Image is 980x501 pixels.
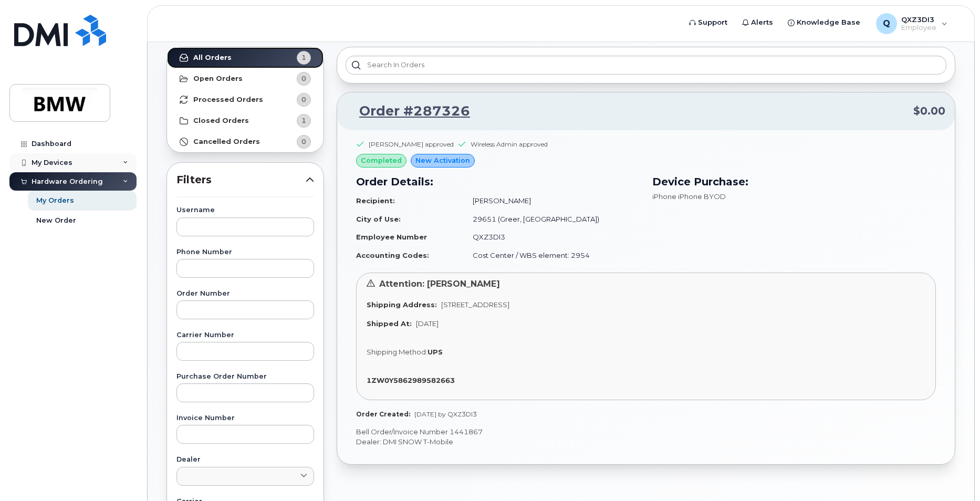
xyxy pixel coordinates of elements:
input: Search in orders [346,56,946,75]
strong: Closed Orders [193,117,249,125]
span: [STREET_ADDRESS] [441,300,509,309]
span: Employee [901,24,936,32]
h3: Order Details: [356,174,640,190]
strong: Shipped At: [367,319,412,328]
span: Attention: [PERSON_NAME] [379,279,500,289]
div: Wireless Admin approved [471,140,548,149]
div: QXZ3DI3 [869,13,955,34]
span: completed [361,155,402,165]
strong: All Orders [193,54,232,62]
a: Order #287326 [347,102,470,121]
strong: Cancelled Orders [193,138,260,146]
label: Purchase Order Number [176,373,314,380]
td: Cost Center / WBS element: 2954 [463,246,640,265]
a: Support [682,12,735,33]
span: Knowledge Base [797,17,860,28]
label: Carrier Number [176,332,314,339]
strong: Shipping Address: [367,300,437,309]
strong: UPS [428,348,443,356]
span: Filters [176,172,306,187]
h3: Device Purchase: [652,174,936,190]
strong: City of Use: [356,215,401,223]
strong: Accounting Codes: [356,251,429,259]
td: [PERSON_NAME] [463,192,640,210]
strong: Employee Number [356,233,427,241]
span: $0.00 [913,103,945,119]
p: Dealer: DMI SNOW T-Mobile [356,437,936,447]
label: Username [176,207,314,214]
span: [DATE] [416,319,439,328]
td: QXZ3DI3 [463,228,640,246]
span: [DATE] by QXZ3DI3 [414,410,477,418]
label: Order Number [176,290,314,297]
span: 0 [301,74,306,83]
span: Support [698,17,727,28]
span: Shipping Method: [367,348,428,356]
p: Bell Order/Invoice Number 1441867 [356,427,936,437]
div: [PERSON_NAME] approved [369,140,454,149]
a: Processed Orders0 [167,89,324,110]
strong: Order Created: [356,410,410,418]
span: New Activation [415,155,470,165]
span: 1 [301,53,306,62]
span: Alerts [751,17,773,28]
span: QXZ3DI3 [901,15,936,24]
label: Invoice Number [176,415,314,422]
strong: Open Orders [193,75,243,83]
a: Alerts [735,12,780,33]
span: Q [883,17,890,30]
td: 29651 (Greer, [GEOGRAPHIC_DATA]) [463,210,640,228]
a: All Orders1 [167,47,324,68]
strong: Processed Orders [193,96,263,104]
a: Cancelled Orders0 [167,131,324,152]
span: 0 [301,95,306,105]
span: iPhone iPhone BYOD [652,192,726,201]
strong: 1ZW0Y5862989582663 [367,376,455,384]
a: Knowledge Base [780,12,868,33]
a: 1ZW0Y5862989582663 [367,376,459,384]
span: 0 [301,137,306,147]
label: Dealer [176,456,314,463]
label: Phone Number [176,249,314,256]
a: Closed Orders1 [167,110,324,131]
a: Open Orders0 [167,68,324,89]
strong: Recipient: [356,196,395,205]
span: 1 [301,116,306,126]
iframe: Messenger Launcher [934,455,972,493]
